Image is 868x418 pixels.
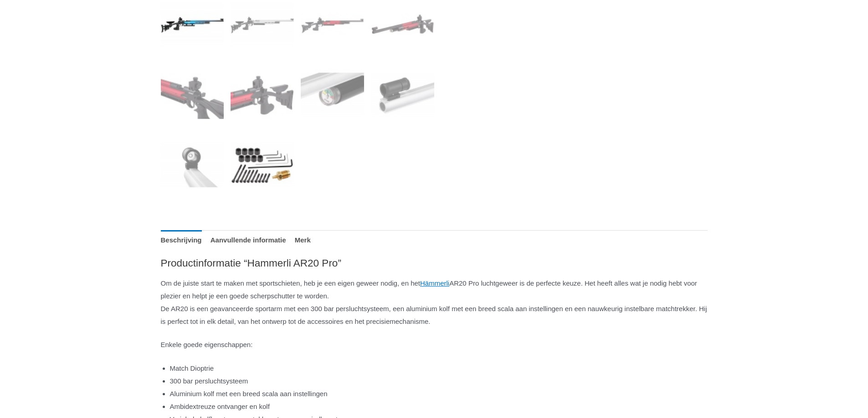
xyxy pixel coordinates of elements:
img: Hammerli AR20 Pro - Afbeelding 8 [371,63,434,126]
font: Om de juiste start te maken met sportschieten, heb je een eigen geweer nodig, en het [161,279,421,287]
font: Beschrijving [161,236,202,244]
img: Hammerli AR20 Pro - Afbeelding 9 [161,133,224,196]
font: Aluminium kolf met een breed scala aan instellingen [170,390,328,398]
a: Hämmerli [420,279,449,287]
font: Enkele goede eigenschappen: [161,341,253,348]
img: Hammerli AR20 Pro - Afbeelding 6 [231,63,294,126]
font: Productinformatie “Hammerli AR20 Pro” [161,257,341,269]
img: Hammerli AR20 Pro - Afbeelding 10 [231,133,294,196]
img: Hammerli AR20 Pro - Afbeelding 5 [161,63,224,126]
font: De AR20 is een geavanceerde sportarm met een 300 bar persluchtsysteem, een aluminium kolf met een... [161,305,707,325]
font: AR20 Pro luchtgeweer is de perfecte keuze. Het heeft alles wat je nodig hebt voor plezier en help... [161,279,697,300]
img: Hammerli AR20 Pro - Afbeelding 7 [301,63,364,126]
font: Merk [295,236,311,244]
font: Match Dioptrie [170,364,214,372]
font: Aanvullende informatie [211,236,286,244]
font: Ambidextreuze ontvanger en kolf [170,403,270,410]
font: 300 bar persluchtsysteem [170,377,248,385]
